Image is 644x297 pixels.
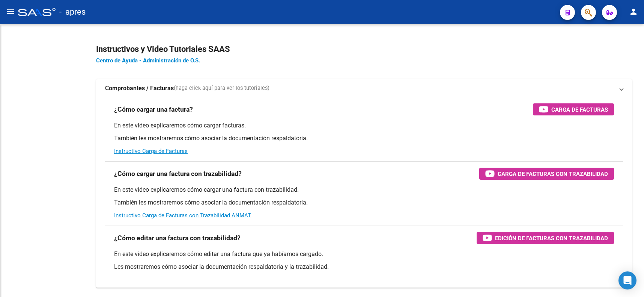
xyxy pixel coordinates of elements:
p: En este video explicaremos cómo cargar facturas. [114,121,614,130]
div: Open Intercom Messenger [618,271,636,289]
p: En este video explicaremos cómo cargar una factura con trazabilidad. [114,186,614,194]
mat-icon: person [629,7,638,16]
a: Centro de Ayuda - Administración de O.S. [96,57,200,64]
button: Carga de Facturas con Trazabilidad [479,168,614,180]
strong: Comprobantes / Facturas [105,84,174,92]
span: (haga click aquí para ver los tutoriales) [174,84,269,92]
mat-expansion-panel-header: Comprobantes / Facturas(haga click aquí para ver los tutoriales) [96,79,632,97]
p: Les mostraremos cómo asociar la documentación respaldatoria y la trazabilidad. [114,263,614,271]
p: También les mostraremos cómo asociar la documentación respaldatoria. [114,134,614,142]
mat-icon: menu [6,7,15,16]
h3: ¿Cómo cargar una factura con trazabilidad? [114,168,242,179]
h3: ¿Cómo cargar una factura? [114,104,193,115]
p: En este video explicaremos cómo editar una factura que ya habíamos cargado. [114,250,614,258]
button: Carga de Facturas [533,103,614,115]
div: Comprobantes / Facturas(haga click aquí para ver los tutoriales) [96,97,632,288]
span: Carga de Facturas [551,105,608,114]
p: También les mostraremos cómo asociar la documentación respaldatoria. [114,199,614,207]
span: Carga de Facturas con Trazabilidad [498,169,608,179]
h2: Instructivos y Video Tutoriales SAAS [96,42,632,56]
a: Instructivo Carga de Facturas con Trazabilidad ANMAT [114,212,251,219]
span: Edición de Facturas con Trazabilidad [495,233,608,243]
a: Instructivo Carga de Facturas [114,148,188,155]
h3: ¿Cómo editar una factura con trazabilidad? [114,233,241,243]
span: - apres [59,4,86,20]
button: Edición de Facturas con Trazabilidad [477,232,614,244]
